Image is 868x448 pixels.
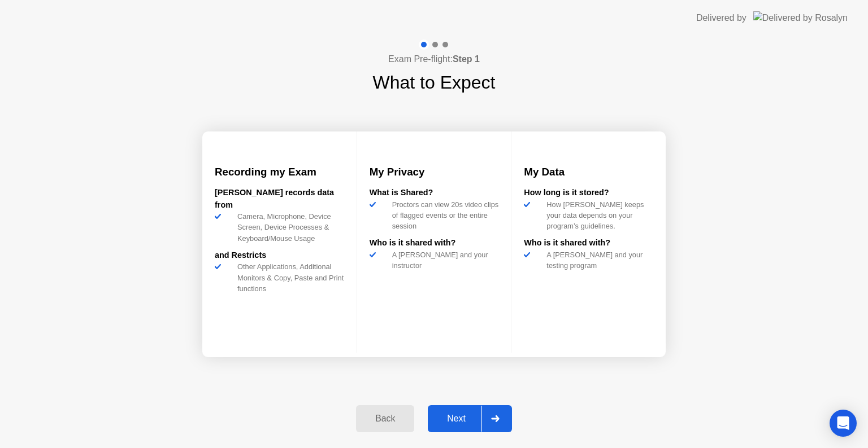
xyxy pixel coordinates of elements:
[370,164,499,180] h3: My Privacy
[215,249,344,262] div: and Restricts
[428,405,512,432] button: Next
[370,187,499,199] div: What is Shared?
[373,69,496,96] h1: What to Expect
[215,187,344,211] div: [PERSON_NAME] records data from
[524,237,653,249] div: Who is it shared with?
[524,187,653,199] div: How long is it stored?
[388,199,499,232] div: Proctors can view 20s video clips of flagged events or the entire session
[524,164,653,180] h3: My Data
[233,211,344,244] div: Camera, Microphone, Device Screen, Device Processes & Keyboard/Mouse Usage
[370,237,499,249] div: Who is it shared with?
[542,249,653,271] div: A [PERSON_NAME] and your testing program
[356,405,414,432] button: Back
[233,261,344,294] div: Other Applications, Additional Monitors & Copy, Paste and Print functions
[388,52,480,66] h4: Exam Pre-flight:
[431,414,481,424] div: Next
[453,54,480,64] b: Step 1
[359,414,411,424] div: Back
[696,11,747,25] div: Delivered by
[542,199,653,232] div: How [PERSON_NAME] keeps your data depends on your program’s guidelines.
[388,249,499,271] div: A [PERSON_NAME] and your instructor
[753,11,848,24] img: Delivered by Rosalyn
[215,164,344,180] h3: Recording my Exam
[830,410,857,437] div: Open Intercom Messenger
